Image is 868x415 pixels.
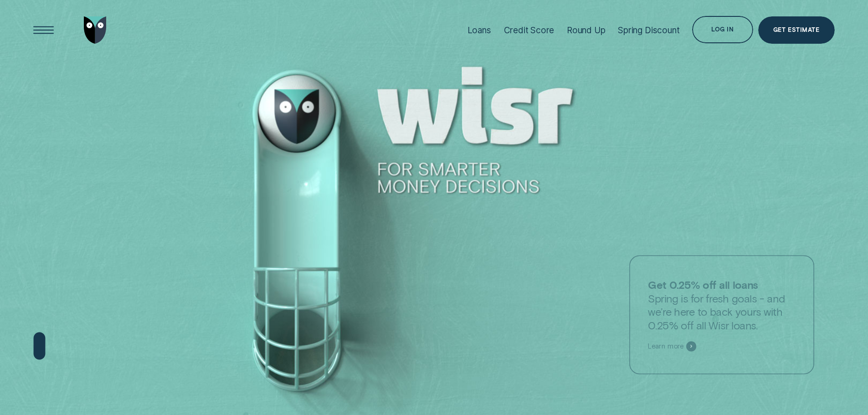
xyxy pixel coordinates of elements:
[648,278,796,332] p: Spring is for fresh goals - and we’re here to back yours with 0.25% off all Wisr loans.
[467,25,491,36] div: Loans
[692,16,753,43] button: Log in
[648,342,683,350] span: Learn more
[567,25,606,36] div: Round Up
[30,16,57,44] button: Open Menu
[84,16,107,44] img: Wisr
[618,25,679,36] div: Spring Discount
[629,255,814,374] a: Get 0.25% off all loansSpring is for fresh goals - and we’re here to back yours with 0.25% off al...
[648,278,758,291] strong: Get 0.25% off all loans
[758,16,835,44] a: Get Estimate
[504,25,555,36] div: Credit Score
